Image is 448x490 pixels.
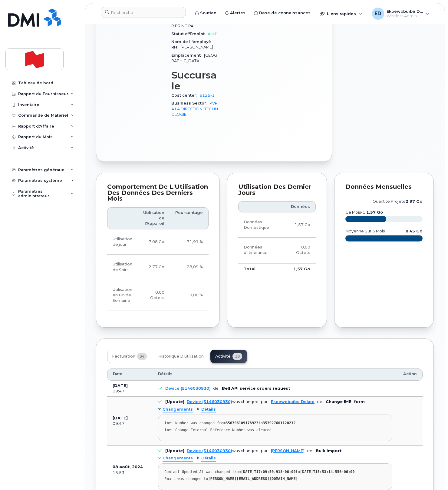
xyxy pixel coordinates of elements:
span: Alertes [230,10,245,16]
b: [DATE] [113,383,128,388]
span: [PERSON_NAME] [180,45,213,49]
div: Liens rapides [315,8,367,20]
div: 09:47 [113,388,147,394]
tr: Vendredi de 18h au lundi 8h [107,280,209,311]
td: Données Domestique [238,212,283,238]
span: ED [374,10,381,17]
span: Détails [201,407,216,412]
span: Liens rapides [327,11,356,16]
span: par: [261,399,268,404]
span: Historique d’utilisation [158,354,204,359]
a: Alertes [221,7,250,19]
a: Device (5146030930) [187,448,232,453]
b: Bell API service orders request [222,386,290,391]
b: Change IMEI form [326,399,365,404]
strong: 353927601120212 [263,421,295,425]
input: Recherche [101,7,186,18]
tspan: 1,57 Go [366,210,383,215]
span: DIRECTEUR PRINCIPAL [171,18,218,28]
text: moyenne sur 3 mois [345,229,385,233]
td: 0,00 Octets [283,238,315,263]
th: Action [398,368,423,381]
td: 71,91 % [170,229,209,255]
strong: [DATE]T15:53:14.556-06:00 [300,470,355,474]
div: 15:53 [113,470,147,475]
text: Ce mois-ci [345,210,383,215]
a: 6125-1 [199,93,215,98]
td: 0,00 Octets [138,280,170,311]
span: Business Sector [171,101,209,105]
span: Ekoewobuibe Dekpo [387,9,423,14]
div: Comportement de l'Utilisation des Données des Derniers Mois [107,184,209,202]
a: Soutien [191,7,221,19]
b: [Update] [165,399,184,404]
div: Contact Updated At was changed from to [164,470,386,474]
div: Imei Change External Reference Number was cleared [164,428,386,432]
strong: [DATE]T17:09:59.918-06:00 [241,470,296,474]
span: Détails [201,455,216,461]
div: was changed [187,399,259,404]
a: Ekoewobuibe Dekpo [271,399,315,404]
td: 0,00 % [170,280,209,311]
td: 1,57 Go [283,212,315,238]
th: Utilisation de l'Appareil [138,207,170,229]
div: 09:47 [113,421,147,426]
th: Données [283,201,315,212]
span: Date [113,371,123,377]
a: Device (5146030930) [187,399,232,404]
a: Device (5146030930) [165,386,211,391]
b: Bulk Import [316,448,341,453]
td: Utilisation en Fin de Semaine [107,280,138,311]
span: Facturation [112,354,135,359]
td: 7,08 Go [138,229,170,255]
text: 8,45 Go [406,229,423,233]
span: Cost center [171,93,199,98]
span: de: [307,448,313,453]
span: Wireless Admin [387,14,423,18]
h3: Succursale [171,70,219,92]
span: Changements [163,407,193,412]
th: Pourcentage [170,207,209,229]
div: was changed [187,448,259,453]
span: par: [261,448,268,453]
td: 1,57 Go [283,263,315,275]
span: Détails [158,371,173,377]
tspan: 2,97 Go [406,199,423,204]
div: Utilisation des Dernier Jours [238,184,316,196]
div: Imei Number was changed from to [164,421,386,425]
b: [DATE] [113,416,128,420]
a: PVP A LA DIRECTION, TECHNOLOGIE [171,101,218,117]
span: de: [213,386,219,391]
strong: [PERSON_NAME][EMAIL_ADDRESS][DOMAIN_NAME] [208,477,298,481]
span: 34 [137,353,147,360]
text: quantité projeté [373,199,423,204]
td: Données d'Itinérance [238,238,283,263]
span: Statut d''Emploi [171,32,208,36]
div: Données mensuelles [345,184,423,190]
span: Nom de l''employé RH [171,39,211,49]
tr: En semaine de 18h00 à 8h00 [107,255,209,280]
a: [PERSON_NAME] [271,448,305,453]
td: Utilisation de jour [107,229,138,255]
div: Ekoewobuibe Dekpo [368,8,433,20]
span: Emplacement [171,53,204,58]
strong: 356396109178923 [226,421,258,425]
b: 08 août, 2024 [113,465,143,469]
b: [Update] [165,448,184,453]
span: de: [317,399,323,404]
span: Soutien [200,10,216,16]
td: 28,09 % [170,255,209,280]
span: Changements [163,455,193,461]
span: Base de connaissances [259,10,311,16]
span: Actif [208,32,216,36]
span: [GEOGRAPHIC_DATA] [171,53,217,63]
div: Email was changed to [164,477,386,481]
td: 2,77 Go [138,255,170,280]
td: Utilisation de Soirs [107,255,138,280]
a: Base de connaissances [250,7,315,19]
td: Total [238,263,283,275]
